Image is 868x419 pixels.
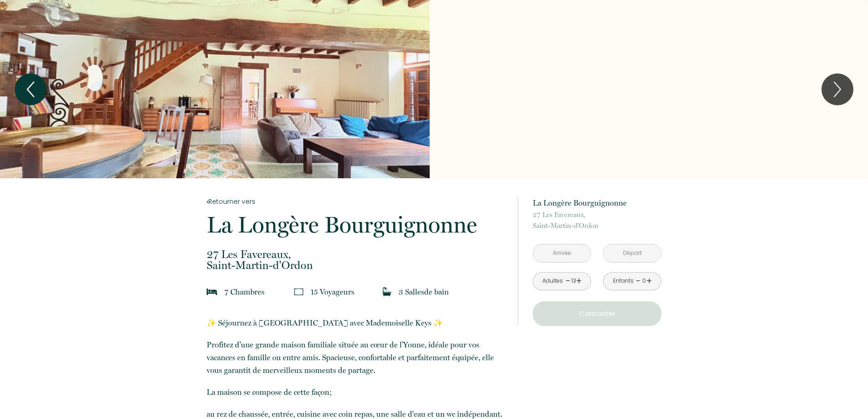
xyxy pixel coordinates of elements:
[294,287,303,296] img: guests
[533,209,661,231] p: Saint-Martin-d'Ordon
[399,285,449,298] p: 3 Salle de bain
[421,287,424,296] span: s
[603,244,661,262] input: Départ
[533,301,661,326] button: Contacter
[207,338,506,377] p: Profitez d’une grande maison familiale située au cœur de l’Yonne, idéale pour vos vacances en fam...
[533,209,661,220] span: 27 Les Favereaux,
[566,274,571,288] a: -
[536,308,658,319] p: Contacter
[207,249,506,271] p: Saint-Martin-d'Ordon
[576,274,582,288] a: +
[207,249,506,260] span: 27 Les Favereaux,
[15,73,47,105] button: Previous
[533,244,591,262] input: Arrivée
[821,73,853,105] button: Next
[533,197,661,209] p: La Longère Bourguignonne
[224,285,265,298] p: 7 Chambre
[542,277,563,285] div: Adultes
[207,316,506,329] p: ✨ Séjournez à [GEOGRAPHIC_DATA] avec Mademoiselle Keys ✨
[311,285,354,298] p: 15 Voyageur
[207,386,506,398] p: La maison se compose de cette façon;
[572,277,576,285] div: 13
[207,197,506,207] a: Retourner vers
[207,213,506,236] p: La Longère Bourguignonne
[261,287,265,296] span: s
[642,277,646,285] div: 0
[613,277,634,285] div: Enfants
[636,274,641,288] a: -
[646,274,652,288] a: +
[351,287,354,296] span: s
